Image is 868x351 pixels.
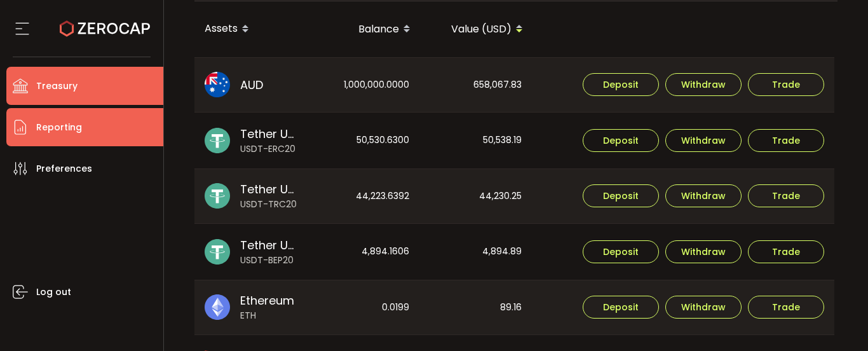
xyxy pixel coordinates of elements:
div: Value (USD) [421,18,533,40]
img: eth_portfolio.svg [205,294,230,320]
img: aud_portfolio.svg [205,72,230,97]
span: Trade [772,136,800,145]
div: 658,067.83 [421,58,532,113]
span: Log out [36,283,71,301]
div: 4,894.89 [421,224,532,280]
span: Deposit [603,303,639,312]
button: Trade [748,129,824,152]
span: Deposit [603,247,639,256]
span: Withdraw [681,80,726,89]
button: Withdraw [665,129,742,152]
span: Tether USD [240,125,297,142]
span: Ethereum [240,292,294,309]
button: Deposit [583,240,659,263]
span: Withdraw [681,303,726,312]
div: 0.0199 [308,280,419,335]
span: Withdraw [681,191,726,200]
span: ETH [240,309,294,322]
img: usdt_portfolio.svg [205,239,230,265]
span: Preferences [36,160,92,178]
span: USDT-TRC20 [240,198,297,211]
div: Balance [308,18,421,40]
span: Trade [772,191,800,200]
img: usdt_portfolio.svg [205,128,230,153]
span: USDT-BEP20 [240,254,297,267]
span: Trade [772,80,800,89]
button: Withdraw [665,184,742,207]
div: Assets [194,18,308,40]
button: Deposit [583,73,659,96]
div: 44,223.6392 [308,169,419,224]
span: Tether USD [240,237,297,254]
span: Reporting [36,118,82,137]
div: 89.16 [421,280,532,335]
span: Deposit [603,136,639,145]
div: 50,538.19 [421,113,532,169]
button: Withdraw [665,240,742,263]
button: Withdraw [665,73,742,96]
img: usdt_portfolio.svg [205,183,230,209]
span: Deposit [603,80,639,89]
button: Trade [748,184,824,207]
span: Treasury [36,77,78,95]
button: Trade [748,73,824,96]
iframe: Chat Widget [720,214,868,351]
button: Deposit [583,296,659,319]
button: Withdraw [665,296,742,319]
div: 50,530.6300 [308,113,419,169]
div: 44,230.25 [421,169,532,224]
span: USDT-ERC20 [240,142,297,156]
div: 4,894.1606 [308,224,419,280]
span: Tether USD [240,181,297,198]
span: Withdraw [681,136,726,145]
span: AUD [240,76,263,93]
button: Deposit [583,184,659,207]
div: 1,000,000.0000 [308,58,419,113]
span: Withdraw [681,247,726,256]
button: Deposit [583,129,659,152]
span: Deposit [603,191,639,200]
